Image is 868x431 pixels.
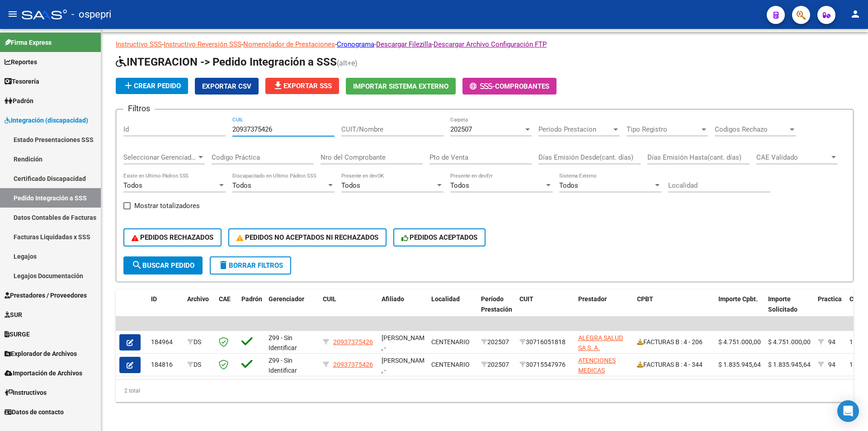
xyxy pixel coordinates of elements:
[238,289,265,329] datatable-header-cell: Padrón
[637,337,711,347] div: FACTURAS B : 4 - 206
[431,361,470,368] span: CENTENARIO
[202,82,251,90] span: Exportar CSV
[5,96,33,106] span: Padrón
[519,360,571,370] div: 30715547976
[123,256,203,275] button: Buscar Pedido
[5,76,39,86] span: Tesorería
[116,39,854,49] p: - - - - -
[265,78,339,94] button: Exportar SSS
[123,102,155,115] h3: Filtros
[756,153,830,161] span: CAE Validado
[382,295,404,303] span: Afiliado
[376,40,432,48] a: Descargar Filezilla
[768,295,797,313] span: Importe Solicitado
[637,295,653,303] span: CPBT
[5,290,87,300] span: Prestadores / Proveedores
[269,334,297,352] span: Z99 - Sin Identificar
[232,181,251,189] span: Todos
[393,228,486,246] button: PEDIDOS ACEPTADOS
[116,379,854,402] div: 2 total
[210,256,291,275] button: Borrar Filtros
[269,295,304,303] span: Gerenciador
[353,82,448,90] span: Importar Sistema Externo
[116,56,337,68] span: INTEGRACION -> Pedido Integración a SSS
[538,125,612,133] span: Periodo Prestacion
[5,407,64,417] span: Datos de contacto
[828,338,835,346] span: 94
[123,153,197,161] span: Seleccionar Gerenciador
[184,289,215,329] datatable-header-cell: Archivo
[132,233,213,242] span: PEDIDOS RECHAZADOS
[637,360,711,370] div: FACTURAS B : 4 - 344
[428,289,477,329] datatable-header-cell: Localidad
[116,40,162,48] a: Instructivo SSS
[147,289,184,329] datatable-header-cell: ID
[481,295,512,313] span: Período Prestación
[837,400,859,422] div: Open Intercom Messenger
[346,78,456,95] button: Importar Sistema Externo
[265,289,319,329] datatable-header-cell: Gerenciador
[519,295,533,303] span: CUIT
[333,361,373,368] span: 20937375426
[627,125,700,133] span: Tipo Registro
[5,115,88,125] span: Integración (discapacidad)
[850,9,861,19] mat-icon: person
[578,295,607,303] span: Prestador
[5,349,77,359] span: Explorador de Archivos
[5,329,30,339] span: SURGE
[715,289,764,329] datatable-header-cell: Importe Cpbt.
[187,360,212,370] div: DS
[187,295,209,303] span: Archivo
[5,57,37,67] span: Reportes
[768,361,811,368] span: $ 1.835.945,64
[132,260,142,270] mat-icon: search
[431,295,460,303] span: Localidad
[273,80,283,91] mat-icon: file_download
[5,38,52,47] span: Firma Express
[151,337,180,347] div: 184964
[382,334,430,352] span: [PERSON_NAME] , -
[333,338,373,346] span: 20937375426
[718,338,761,346] span: $ 4.751.000,00
[578,334,623,352] span: ALEGRA SALUD SA S. A.
[123,82,181,90] span: Crear Pedido
[269,357,297,374] span: Z99 - Sin Identificar
[818,295,842,303] span: Practica
[495,82,549,90] span: Comprobantes
[477,289,516,329] datatable-header-cell: Período Prestación
[218,261,283,270] span: Borrar Filtros
[481,360,512,370] div: 202507
[519,337,571,347] div: 30716051818
[481,337,512,347] div: 202507
[849,361,853,368] span: 1
[516,289,575,329] datatable-header-cell: CUIT
[450,125,472,133] span: 202507
[5,310,22,320] span: SUR
[134,200,200,211] span: Mostrar totalizadores
[434,40,547,48] a: Descargar Archivo Configuración FTP
[378,289,428,329] datatable-header-cell: Afiliado
[431,338,470,346] span: CENTENARIO
[241,295,262,303] span: Padrón
[323,295,336,303] span: CUIL
[116,78,188,94] button: Crear Pedido
[470,82,495,90] span: -
[123,181,142,189] span: Todos
[764,289,814,329] datatable-header-cell: Importe Solicitado
[575,289,633,329] datatable-header-cell: Prestador
[559,181,578,189] span: Todos
[151,360,180,370] div: 184816
[187,337,212,347] div: DS
[718,361,761,368] span: $ 1.835.945,64
[319,289,378,329] datatable-header-cell: CUIL
[236,233,378,242] span: PEDIDOS NO ACEPTADOS NI RECHAZADOS
[578,357,623,395] span: ATENCIONES MEDICAS DOMICILIARIAS SA
[71,5,111,24] span: - ospepri
[218,260,229,270] mat-icon: delete
[828,361,835,368] span: 94
[151,295,157,303] span: ID
[7,9,18,19] mat-icon: menu
[814,289,846,329] datatable-header-cell: Practica
[768,338,811,346] span: $ 4.751.000,00
[633,289,715,329] datatable-header-cell: CPBT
